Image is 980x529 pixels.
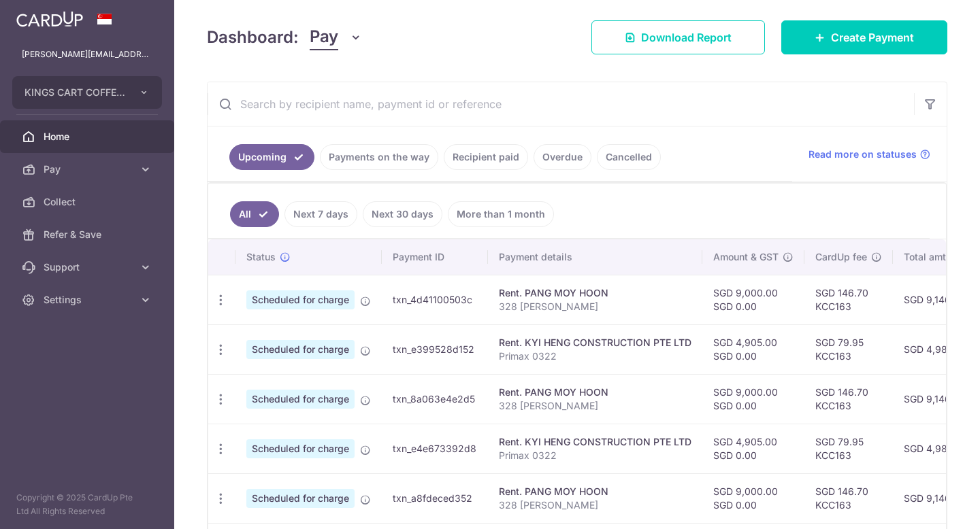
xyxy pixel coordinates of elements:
[815,250,867,264] span: CardUp fee
[44,260,133,274] span: Support
[893,374,979,424] td: SGD 9,146.70
[499,386,691,399] div: Rent. PANG MOY HOON
[246,489,355,508] span: Scheduled for charge
[44,130,133,143] span: Home
[44,163,133,176] span: Pay
[246,340,355,359] span: Scheduled for charge
[310,24,362,50] button: Pay
[363,201,442,227] a: Next 30 days
[207,25,299,50] h4: Dashboard:
[444,144,528,170] a: Recipient paid
[382,424,488,473] td: txn_e4e673392d8
[230,201,279,227] a: All
[893,324,979,374] td: SGD 4,984.95
[534,144,591,170] a: Overdue
[22,48,152,61] p: [PERSON_NAME][EMAIL_ADDRESS][DOMAIN_NAME]
[382,374,488,424] td: txn_8a063e4e2d5
[246,250,276,264] span: Status
[448,201,554,227] a: More than 1 month
[893,424,979,473] td: SGD 4,984.95
[702,424,804,473] td: SGD 4,905.00 SGD 0.00
[246,439,355,458] span: Scheduled for charge
[499,485,691,498] div: Rent. PANG MOY HOON
[246,290,355,309] span: Scheduled for charge
[44,228,133,241] span: Refer & Save
[804,473,893,523] td: SGD 146.70 KCC163
[16,11,83,27] img: CardUp
[310,24,338,50] span: Pay
[499,435,691,449] div: Rent. KYI HENG CONSTRUCTION PTE LTD
[488,239,702,275] th: Payment details
[597,144,661,170] a: Cancelled
[591,20,765,54] a: Download Report
[713,250,779,264] span: Amount & GST
[781,20,947,54] a: Create Payment
[499,498,691,512] p: 328 [PERSON_NAME]
[499,336,691,349] div: Rent. KYI HENG CONSTRUCTION PTE LTD
[24,86,125,99] span: KINGS CART COFFEE PTE. LTD.
[229,144,314,170] a: Upcoming
[499,399,691,413] p: 328 [PERSON_NAME]
[499,349,691,363] p: Primax 0322
[904,250,949,264] span: Total amt.
[320,144,438,170] a: Payments on the way
[246,390,355,409] span: Scheduled for charge
[44,195,133,209] span: Collect
[804,374,893,424] td: SGD 146.70 KCC163
[804,424,893,473] td: SGD 79.95 KCC163
[893,275,979,324] td: SGD 9,146.70
[702,473,804,523] td: SGD 9,000.00 SGD 0.00
[35,9,56,22] span: 帮助
[499,300,691,313] p: 328 [PERSON_NAME]
[382,239,488,275] th: Payment ID
[808,148,930,161] a: Read more on statuses
[382,275,488,324] td: txn_4d41100503c
[831,29,914,46] span: Create Payment
[804,275,893,324] td: SGD 146.70 KCC163
[808,148,917,161] span: Read more on statuses
[641,29,732,46] span: Download Report
[382,324,488,374] td: txn_e399528d152
[208,82,914,126] input: Search by recipient name, payment id or reference
[499,449,691,462] p: Primax 0322
[804,324,893,374] td: SGD 79.95 KCC163
[12,76,162,109] button: KINGS CART COFFEE PTE. LTD.
[44,293,133,307] span: Settings
[893,473,979,523] td: SGD 9,146.70
[702,374,804,424] td: SGD 9,000.00 SGD 0.00
[702,324,804,374] td: SGD 4,905.00 SGD 0.00
[499,286,691,300] div: Rent. PANG MOY HOON
[702,275,804,324] td: SGD 9,000.00 SGD 0.00
[382,473,488,523] td: txn_a8fdeced352
[284,201,357,227] a: Next 7 days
